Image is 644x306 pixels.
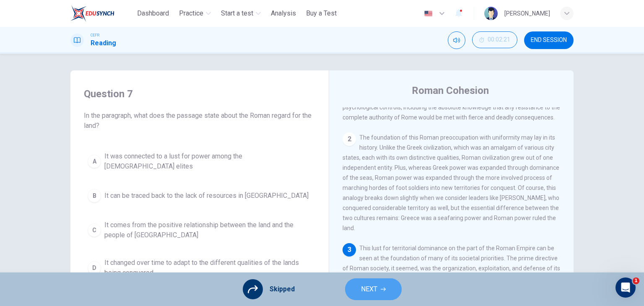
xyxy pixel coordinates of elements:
[343,243,356,257] div: 3
[221,8,253,18] span: Start a test
[361,283,377,295] span: NEXT
[472,31,517,49] div: Hide
[488,36,510,43] span: 00:02:21
[70,5,114,22] img: ELTC logo
[179,8,203,18] span: Practice
[343,132,356,146] div: 2
[524,31,574,49] button: END SESSION
[484,7,498,20] img: Profile picture
[633,277,639,284] span: 1
[423,10,434,17] img: en
[615,277,636,298] iframe: Intercom live chat
[343,134,559,231] span: The foundation of this Roman preoccupation with uniformity may lay in its history. Unlike the Gre...
[70,5,134,22] a: ELTC logo
[303,6,340,21] button: Buy a Test
[412,84,489,97] h4: Roman Cohesion
[267,6,299,21] button: Analysis
[271,8,296,18] span: Analysis
[345,278,402,300] button: NEXT
[531,37,567,44] span: END SESSION
[176,6,214,21] button: Practice
[91,38,116,48] h1: Reading
[472,31,517,48] button: 00:02:21
[306,8,337,18] span: Buy a Test
[448,31,465,49] div: Mute
[134,6,172,21] button: Dashboard
[218,6,264,21] button: Start a test
[137,8,169,18] span: Dashboard
[91,32,99,38] span: CEFR
[84,111,315,131] span: In the paragraph, what does the passage state about the Roman regard for the land?
[270,284,295,294] span: Skipped
[504,8,550,18] div: [PERSON_NAME]
[84,87,315,101] h4: Question 7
